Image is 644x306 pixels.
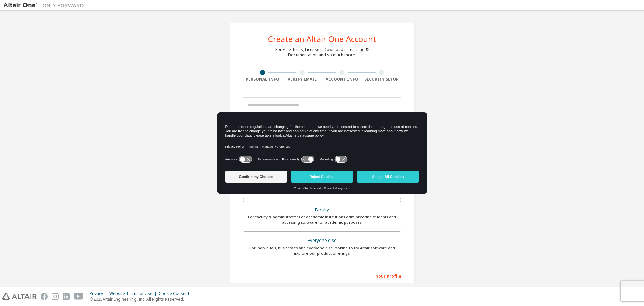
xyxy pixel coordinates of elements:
div: Website Terms of Use [109,291,159,296]
div: Faculty [247,205,397,215]
img: linkedin.svg [63,293,70,300]
img: Altair One [3,2,87,9]
img: youtube.svg [74,293,84,300]
div: For individuals, businesses and everyone else looking to try Altair software and explore our prod... [247,245,397,256]
img: facebook.svg [41,293,48,300]
div: Security Setup [362,77,402,82]
div: Personal Info [243,77,282,82]
img: instagram.svg [52,293,59,300]
div: Create an Altair One Account [268,35,376,43]
div: Cookie Consent [159,291,193,296]
div: Your Profile [243,270,401,281]
div: Verify Email [282,77,322,82]
img: altair_logo.svg [2,293,37,300]
div: For faculty & administrators of academic institutions administering students and accessing softwa... [247,214,397,225]
div: Everyone else [247,236,397,245]
p: © 2025 Altair Engineering, Inc. All Rights Reserved. [90,296,193,302]
div: Privacy [90,291,109,296]
div: Account Info [322,77,362,82]
div: For Free Trials, Licenses, Downloads, Learning & Documentation and so much more. [275,47,369,58]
